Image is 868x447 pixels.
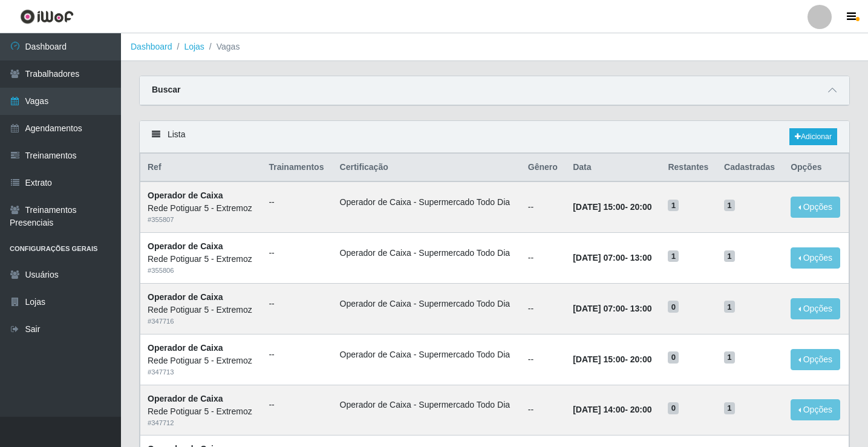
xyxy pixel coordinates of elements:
[791,349,840,370] button: Opções
[340,399,514,411] li: Operador de Caixa - Supermercado Todo Dia
[724,301,735,313] span: 1
[521,233,566,284] td: --
[148,241,223,251] strong: Operador de Caixa
[131,42,172,51] a: Dashboard
[148,316,254,327] div: # 347716
[668,200,679,212] span: 1
[521,154,566,182] th: Gênero
[521,181,566,232] td: --
[724,200,735,212] span: 1
[269,298,325,310] ul: --
[791,298,840,319] button: Opções
[630,253,652,263] time: 13:00
[573,253,651,263] strong: -
[140,154,262,182] th: Ref
[724,351,735,364] span: 1
[269,348,325,361] ul: --
[630,202,652,212] time: 20:00
[148,367,254,377] div: # 347713
[148,343,223,353] strong: Operador de Caixa
[148,266,254,276] div: # 355806
[521,334,566,385] td: --
[340,348,514,361] li: Operador de Caixa - Supermercado Todo Dia
[148,405,254,418] div: Rede Potiguar 5 - Extremoz
[204,41,240,53] li: Vagas
[668,402,679,414] span: 0
[630,405,652,414] time: 20:00
[121,33,868,61] nav: breadcrumb
[340,247,514,259] li: Operador de Caixa - Supermercado Todo Dia
[140,121,849,153] div: Lista
[269,247,325,259] ul: --
[521,385,566,436] td: --
[573,304,651,313] strong: -
[566,154,661,182] th: Data
[724,250,735,263] span: 1
[573,354,651,364] strong: -
[148,191,223,200] strong: Operador de Caixa
[148,202,254,215] div: Rede Potiguar 5 - Extremoz
[724,402,735,414] span: 1
[152,85,180,94] strong: Buscar
[269,196,325,209] ul: --
[717,154,783,182] th: Cadastradas
[668,301,679,313] span: 0
[791,197,840,218] button: Opções
[521,283,566,334] td: --
[148,292,223,302] strong: Operador de Caixa
[340,298,514,310] li: Operador de Caixa - Supermercado Todo Dia
[791,247,840,269] button: Opções
[573,354,625,364] time: [DATE] 15:00
[791,399,840,420] button: Opções
[573,202,625,212] time: [DATE] 15:00
[573,253,625,263] time: [DATE] 07:00
[573,202,651,212] strong: -
[668,351,679,364] span: 0
[261,154,332,182] th: Trainamentos
[573,304,625,313] time: [DATE] 07:00
[20,9,74,24] img: CoreUI Logo
[668,250,679,263] span: 1
[661,154,717,182] th: Restantes
[184,42,204,51] a: Lojas
[630,354,652,364] time: 20:00
[789,128,837,145] a: Adicionar
[148,418,254,428] div: # 347712
[783,154,849,182] th: Opções
[269,399,325,411] ul: --
[148,304,254,316] div: Rede Potiguar 5 - Extremoz
[148,253,254,266] div: Rede Potiguar 5 - Extremoz
[573,405,625,414] time: [DATE] 14:00
[573,405,651,414] strong: -
[630,304,652,313] time: 13:00
[148,394,223,403] strong: Operador de Caixa
[340,196,514,209] li: Operador de Caixa - Supermercado Todo Dia
[148,354,254,367] div: Rede Potiguar 5 - Extremoz
[148,215,254,225] div: # 355807
[333,154,521,182] th: Certificação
